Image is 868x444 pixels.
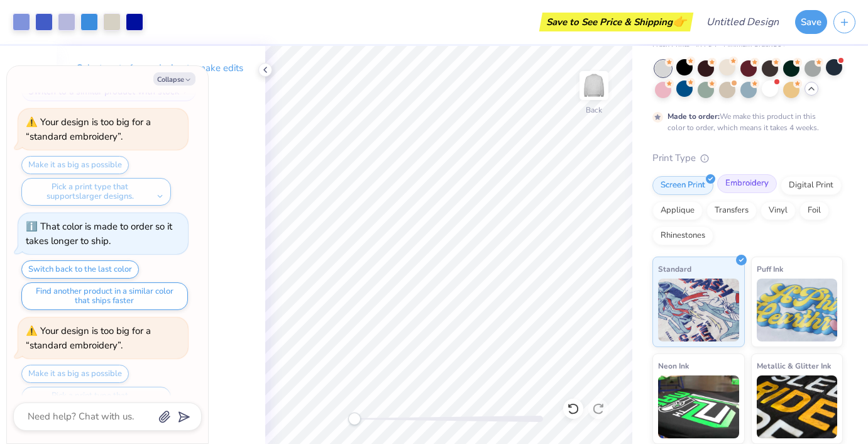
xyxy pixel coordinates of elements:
div: Vinyl [761,201,796,220]
button: Switch back to the last color [21,260,139,279]
span: 👉 [673,14,686,29]
button: Save [795,10,827,34]
div: Accessibility label [348,413,361,425]
div: Print Type [652,151,843,165]
span: Standard [658,262,691,275]
span: Neon Ink [658,359,689,372]
input: Untitled Design [696,9,789,35]
strong: Made to order: [667,111,720,121]
button: Collapse [153,72,195,86]
div: Foil [799,201,829,220]
span: Puff Ink [757,262,783,275]
div: Embroidery [717,174,777,193]
div: Your design is too big for a “standard embroidery”. [26,325,151,352]
div: Rhinestones [652,226,713,245]
div: We make this product in this color to order, which means it takes 4 weeks. [667,111,822,133]
div: Screen Print [652,176,713,195]
img: Puff Ink [757,279,838,341]
p: Select part of your design to make edits in this panel [77,61,245,90]
button: Find another product in a similar color that ships faster [21,282,188,310]
img: Standard [658,279,739,341]
img: Metallic & Glitter Ink [757,375,838,438]
div: Transfers [706,201,757,220]
div: That color is made to order so it takes longer to ship. [26,220,172,247]
img: Back [581,73,607,98]
div: Digital Print [781,176,842,195]
div: Back [586,104,602,116]
img: Neon Ink [658,375,739,438]
span: Metallic & Glitter Ink [757,359,831,372]
div: Save to See Price & Shipping [542,13,690,31]
div: Your design is too big for a “standard embroidery”. [26,116,151,143]
div: Applique [652,201,703,220]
